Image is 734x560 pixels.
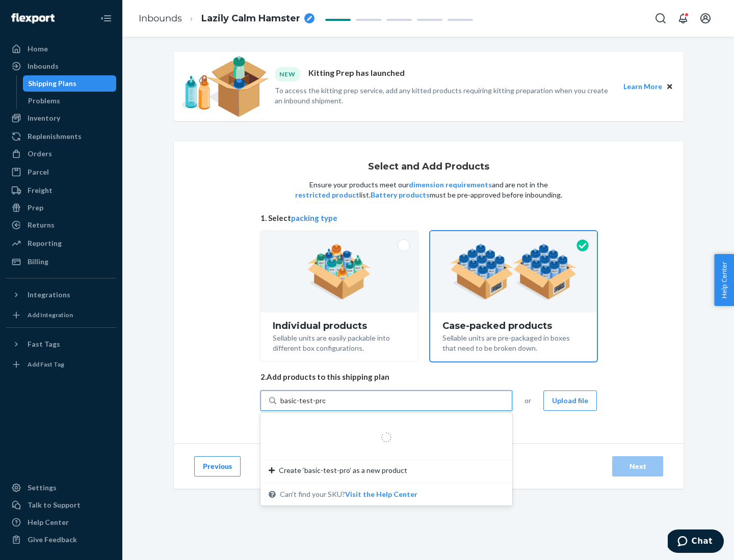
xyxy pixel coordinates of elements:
a: Billing [6,254,116,270]
button: dimension requirements [409,180,492,190]
a: Freight [6,182,116,199]
div: Settings [28,483,57,493]
a: Add Integration [6,307,116,323]
button: Create ‘basic-test-pro’ as a new productCan't find your SKU? [345,489,417,499]
button: Open account menu [695,8,716,29]
a: Prep [6,200,116,216]
div: Add Integration [28,311,73,319]
a: Replenishments [6,128,116,145]
button: packing type [291,213,337,223]
a: Inbounds [139,13,182,24]
div: Freight [28,185,53,195]
button: Give Feedback [6,531,116,548]
a: Settings [6,480,116,496]
div: Shipping Plans [28,78,76,89]
div: Billing [28,257,48,267]
ol: breadcrumbs [130,4,323,34]
a: Inventory [6,110,116,126]
div: Home [28,44,48,54]
a: Reporting [6,235,116,251]
button: Learn More [623,81,662,92]
button: Open Search Box [650,8,671,29]
button: Close [664,81,675,92]
a: Home [6,41,116,57]
img: case-pack.59cecea509d18c883b923b81aeac6d0b.png [450,244,577,300]
div: Prep [28,203,43,213]
div: Talk to Support [28,500,81,510]
button: Open notifications [673,8,693,29]
span: or [525,396,531,406]
a: Orders [6,146,116,162]
div: NEW [275,67,300,81]
div: Returns [28,220,55,230]
div: Inbounds [28,61,59,71]
a: Returns [6,217,116,233]
a: Help Center [6,514,116,530]
div: Help Center [28,517,69,527]
span: Create ‘basic-test-pro’ as a new product [279,465,407,475]
a: Inbounds [6,58,116,74]
div: Case-packed products [442,321,585,331]
div: Individual products [273,321,406,331]
span: 2. Add products to this shipping plan [260,372,597,382]
button: Previous [194,456,241,477]
div: Give Feedback [28,535,77,545]
p: To access the kitting prep service, add any kitted products requiring kitting preparation when yo... [275,86,614,106]
div: Next [621,461,654,471]
div: Replenishments [28,131,82,142]
button: Integrations [6,287,116,303]
div: Integrations [28,290,70,300]
img: Flexport logo [11,13,55,23]
div: Orders [28,149,52,159]
a: Add Fast Tag [6,356,116,373]
a: Parcel [6,164,116,180]
button: restricted product [295,190,359,200]
div: Add Fast Tag [28,360,64,369]
a: Problems [23,93,117,109]
p: Ensure your products meet our and are not in the list. must be pre-approved before inbounding. [294,180,563,200]
span: Can't find your SKU? [280,489,417,499]
iframe: Opens a widget where you can chat to one of our agents [668,529,724,555]
div: Sellable units are easily packable into different box configurations. [273,331,406,353]
button: Upload file [543,390,597,411]
div: Fast Tags [28,339,60,349]
button: Next [612,456,663,477]
input: Create ‘basic-test-pro’ as a new productCan't find your SKU?Visit the Help Center [280,396,325,406]
img: individual-pack.facf35554cb0f1810c75b2bd6df2d64e.png [307,244,371,300]
h1: Select and Add Products [368,162,489,172]
button: Talk to Support [6,497,116,513]
div: Sellable units are pre-packaged in boxes that need to be broken down. [442,331,585,353]
span: 1. Select [260,213,597,223]
p: Kitting Prep has launched [308,67,405,81]
button: Fast Tags [6,336,116,352]
div: Parcel [28,167,49,177]
button: Help Center [714,254,734,306]
button: Close Navigation [96,8,116,29]
div: Inventory [28,113,60,123]
button: Battery products [371,190,430,200]
div: Reporting [28,238,62,248]
div: Problems [28,96,60,106]
a: Shipping Plans [23,75,117,92]
span: Lazily Calm Hamster [201,12,300,25]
